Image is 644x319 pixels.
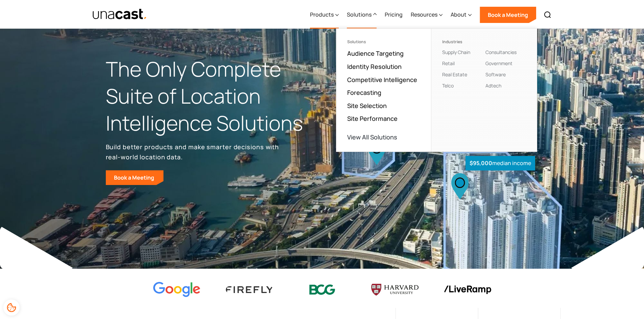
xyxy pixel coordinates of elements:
a: Consultancies [485,49,517,55]
img: liveramp logo [444,286,491,294]
img: Harvard U logo [371,282,419,298]
a: Site Selection [347,102,387,110]
a: Supply Chain [442,49,470,55]
a: View All Solutions [347,133,407,141]
a: Audience Targeting [347,49,404,57]
a: Pricing [385,1,403,29]
div: Cookie Preferences [3,299,20,316]
div: Solutions [347,1,377,29]
a: Book a Meeting [106,170,164,185]
strong: $95,000 [470,159,492,167]
a: Identity Resolution [347,62,402,71]
img: Unacast text logo [92,8,147,20]
a: Competitive Intelligence [347,76,417,84]
a: Telco [442,82,454,89]
a: Government [485,60,512,67]
div: About [451,10,467,19]
div: Resources [411,10,437,19]
p: Build better products and make smarter decisions with real-world location data. [106,142,282,162]
div: median income [466,156,535,170]
img: Search icon [544,11,552,19]
a: Adtech [485,82,501,89]
div: Industries [442,39,483,44]
a: Real Estate [442,71,467,78]
img: Firefly Advertising logo [226,286,273,293]
img: BCG logo [299,280,346,299]
a: Software [485,71,506,78]
nav: Solutions [336,28,537,152]
a: home [92,8,147,20]
div: Products [310,1,339,29]
div: Solutions [347,10,372,19]
a: Forecasting [347,88,381,97]
img: Google logo Color [153,282,200,298]
a: Retail [442,60,455,67]
div: Products [310,10,334,19]
div: Solutions [347,39,420,44]
h1: The Only Complete Suite of Location Intelligence Solutions [106,56,322,136]
a: Book a Meeting [480,7,536,23]
a: Site Performance [347,114,398,123]
div: About [451,1,472,29]
div: Resources [411,1,443,29]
